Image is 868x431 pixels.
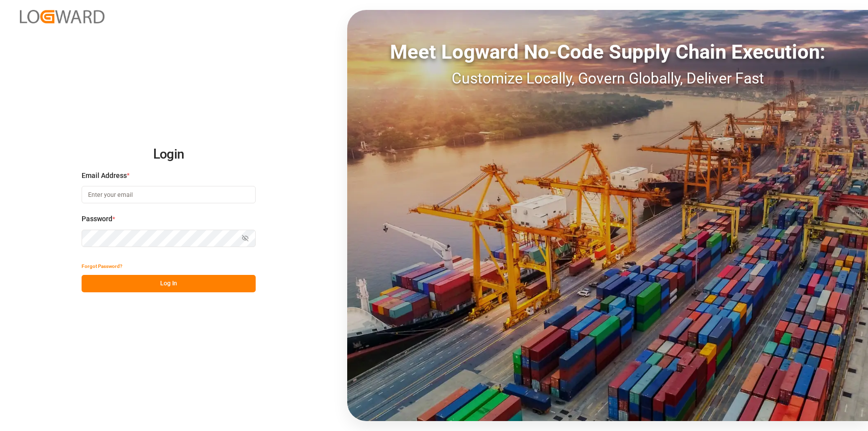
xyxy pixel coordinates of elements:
[82,214,112,224] span: Password
[347,67,868,89] div: Customize Locally, Govern Globally, Deliver Fast
[20,10,104,23] img: Logward_new_orange.png
[82,258,122,275] button: Forgot Password?
[347,37,868,67] div: Meet Logward No-Code Supply Chain Execution:
[82,186,256,203] input: Enter your email
[82,139,256,171] h2: Login
[82,171,127,181] span: Email Address
[82,275,256,292] button: Log In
